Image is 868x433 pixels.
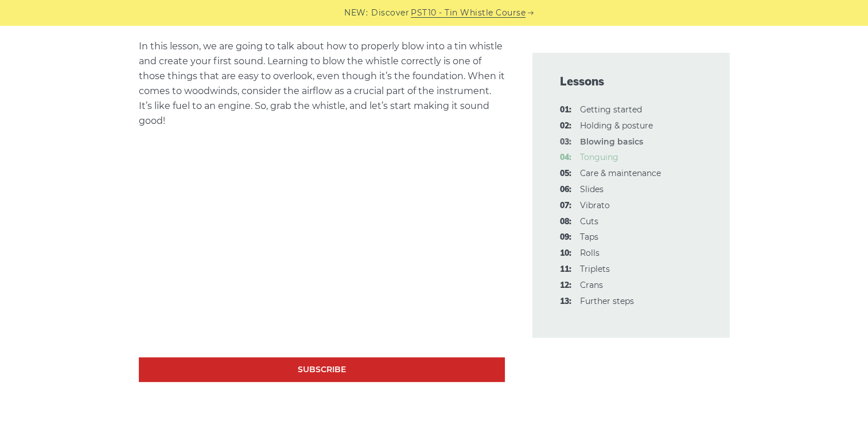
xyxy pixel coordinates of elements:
span: 07: [560,199,571,213]
a: 04:Tonguing [580,152,618,162]
span: 02: [560,119,571,133]
a: 13:Further steps [580,296,634,306]
a: 11:Triplets [580,264,610,274]
a: 07:Vibrato [580,200,610,210]
span: NEW: [344,6,368,19]
iframe: Tin Whistle Tutorial for Beginners - Blowing Basics & D Scale Exercise [139,152,505,358]
span: 04: [560,151,571,165]
a: 09:Taps [580,232,598,242]
a: 02:Holding & posture [580,120,653,131]
span: 08: [560,215,571,229]
span: Lessons [560,73,702,89]
a: 08:Cuts [580,216,598,227]
span: 09: [560,231,571,244]
strong: Blowing basics [580,136,643,147]
span: 06: [560,183,571,197]
a: 06:Slides [580,184,604,194]
span: 13: [560,295,571,309]
a: 10:Rolls [580,248,600,258]
a: 12:Crans [580,280,603,290]
span: 05: [560,167,571,181]
span: 11: [560,263,571,276]
p: In this lesson, we are going to talk about how to properly blow into a tin whistle and create you... [139,39,505,128]
a: PST10 - Tin Whistle Course [411,6,526,19]
a: 01:Getting started [580,104,642,115]
span: 12: [560,279,571,292]
span: 01: [560,103,571,117]
a: 05:Care & maintenance [580,168,661,178]
span: 10: [560,247,571,260]
a: Subscribe [139,357,505,382]
span: 03: [560,135,571,149]
span: Discover [371,6,409,19]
